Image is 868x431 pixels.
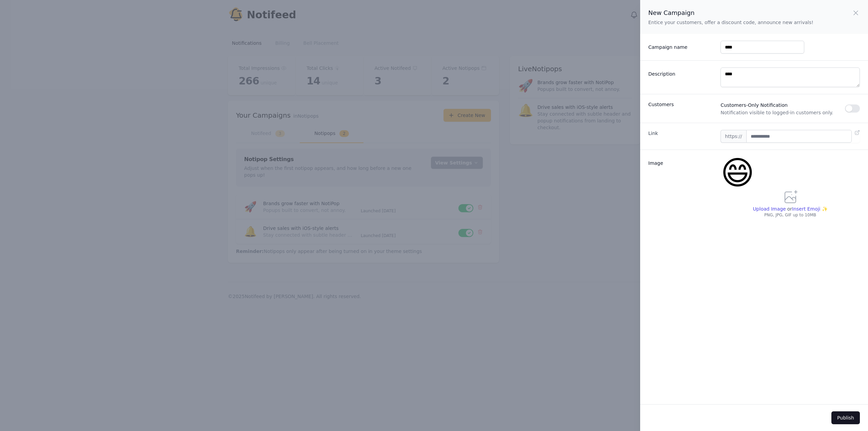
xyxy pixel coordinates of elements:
[792,205,828,212] span: Insert Emoji ✨
[57,237,86,241] span: We run on Gist
[721,109,845,116] span: Notification visible to logged-in customers only.
[648,8,813,18] h2: New Campaign
[44,94,81,99] span: New conversation
[648,130,715,137] label: Link
[648,157,715,166] label: Image
[10,33,125,44] h1: Hello!
[11,90,125,103] button: New conversation
[648,19,813,26] p: Entice your customers, offer a discount code, announce new arrivals!
[753,206,786,212] span: Upload Image
[721,154,754,192] span: 😄
[721,101,845,109] span: Customers-Only Notification
[721,212,860,218] p: PNG, JPG, GIF up to 10MB
[831,411,860,424] button: Publish
[648,41,715,51] label: Campaign name
[10,45,125,78] h2: Don't see Notifeed in your header? Let me know and I'll set it up! ✅
[721,130,746,143] span: https://
[648,101,715,108] h3: Customers
[648,68,715,77] label: Description
[786,205,792,212] p: or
